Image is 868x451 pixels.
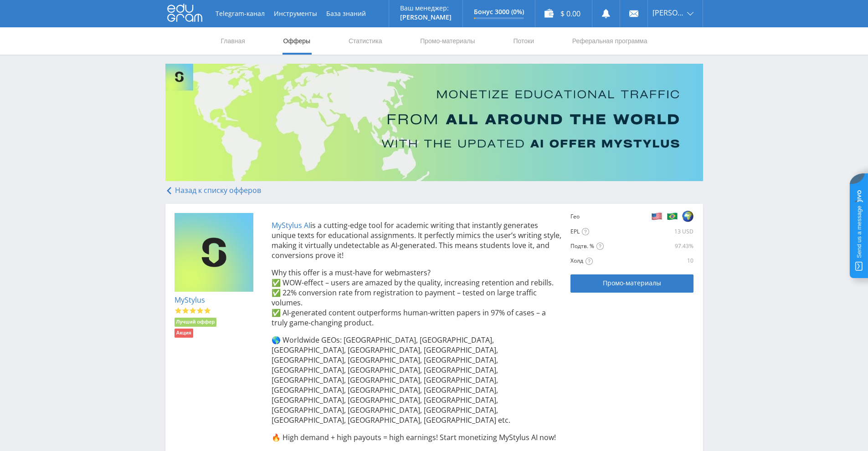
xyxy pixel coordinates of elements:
[474,8,524,15] p: Бонус 3000 (0%)
[570,243,652,250] div: Подтв. %
[175,295,205,305] a: MyStylus
[220,27,246,55] a: Главная
[272,220,310,230] a: MyStylus AI
[400,14,452,21] p: [PERSON_NAME]
[654,257,693,264] div: 10
[570,228,600,236] div: EPL
[175,213,254,292] img: e836bfbd110e4da5150580c9a99ecb16.png
[400,5,452,12] p: Ваш менеджер:
[652,9,684,16] span: [PERSON_NAME]
[165,185,261,195] a: Назад к списку офферов
[667,210,678,222] img: f6d4d8a03f8825964ffc357a2a065abb.png
[272,268,562,328] p: Why this offer is a must-have for webmasters? ✅ WOW-effect – users are amazed by the quality, inc...
[570,274,693,293] a: Промо-материалы
[603,279,661,287] span: Промо-материалы
[601,228,693,235] div: 13 USD
[419,27,476,55] a: Промо-материалы
[571,27,648,55] a: Реферальная программа
[570,257,652,265] div: Холд
[348,27,383,55] a: Статистика
[272,432,562,442] p: 🔥 High demand + high payouts = high earnings! Start monetizing MyStylus AI now!
[654,243,693,250] div: 97.43%
[570,213,600,220] div: Гео
[682,210,693,222] img: 8ccb95d6cbc0ca5a259a7000f084d08e.png
[272,335,562,425] p: 🌎 Worldwide GEOs: [GEOGRAPHIC_DATA], [GEOGRAPHIC_DATA], [GEOGRAPHIC_DATA], [GEOGRAPHIC_DATA], [GE...
[175,318,217,327] li: Лучший оффер
[272,220,562,260] p: is a cutting-edge tool for academic writing that instantly generates unique texts for educational...
[651,210,663,222] img: b2e5cb7c326a8f2fba0c03a72091f869.png
[512,27,535,55] a: Потоки
[165,64,703,181] img: Banner
[282,27,312,55] a: Офферы
[175,329,193,338] li: Акция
